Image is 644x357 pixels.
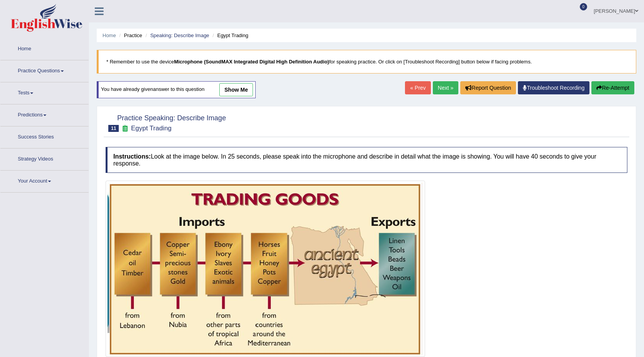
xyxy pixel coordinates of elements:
[121,125,129,132] small: Exam occurring question
[97,50,636,73] blockquote: * Remember to use the device for speaking practice. Or click on [Troubleshoot Recording] button b...
[0,149,89,168] a: Strategy Videos
[210,32,248,39] li: Egypt Trading
[117,32,142,39] li: Practice
[460,81,516,94] button: Report Question
[0,60,89,80] a: Practice Questions
[580,3,588,10] span: 0
[0,126,89,146] a: Success Stories
[219,83,253,96] a: show me
[113,153,151,160] b: Instructions:
[97,81,256,98] div: You have already given answer to this question
[102,32,116,38] a: Home
[518,81,589,94] a: Troubleshoot Recording
[591,81,634,94] button: Re-Attempt
[106,147,627,173] h4: Look at the image below. In 25 seconds, please speak into the microphone and describe in detail w...
[433,81,458,94] a: Next »
[0,104,89,124] a: Predictions
[405,81,430,94] a: « Prev
[174,59,329,65] b: Microphone (SoundMAX Integrated Digital High Definition Audio)
[0,82,89,102] a: Tests
[0,38,89,58] a: Home
[106,113,226,132] h2: Practice Speaking: Describe Image
[131,125,172,132] small: Egypt Trading
[108,125,119,132] span: 11
[150,32,209,38] a: Speaking: Describe Image
[0,171,89,190] a: Your Account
